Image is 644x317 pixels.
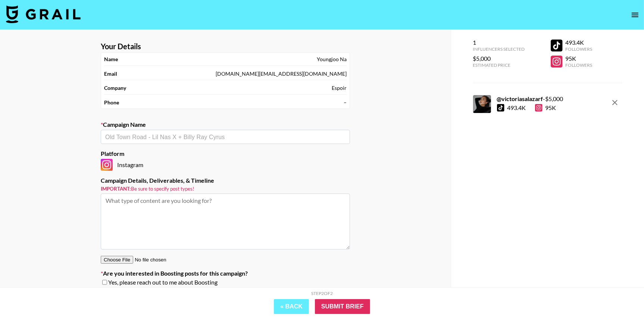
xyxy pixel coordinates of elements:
[101,186,131,192] strong: Important:
[101,159,350,171] div: Instagram
[108,279,218,286] span: Yes, please reach out to me about Boosting
[317,56,347,63] div: Youngjoo Na
[101,270,350,277] label: Are you interested in Boosting posts for this campaign?
[473,55,525,62] div: $5,000
[311,291,333,296] div: Step 2 of 2
[473,46,525,52] div: Influencers Selected
[104,56,118,63] strong: Name
[104,99,119,106] strong: Phone
[607,95,622,110] button: remove
[535,104,556,112] div: 95K
[101,121,350,128] label: Campaign Name
[101,150,350,157] label: Platform
[566,62,593,68] div: Followers
[101,42,141,51] strong: Your Details
[6,5,81,23] img: Grail Talent
[497,95,543,102] strong: @ victoriasalazarf
[332,85,347,91] div: Espoir
[104,85,126,91] strong: Company
[566,55,593,62] div: 95K
[473,39,525,46] div: 1
[101,186,350,192] small: Be sure to specify post types!
[104,70,117,77] strong: Email
[315,299,370,314] input: Submit Brief
[507,104,526,112] div: 493.4K
[473,62,525,68] div: Estimated Price
[274,299,309,314] button: « Back
[628,7,643,22] button: open drawer
[216,70,347,77] div: [DOMAIN_NAME][EMAIL_ADDRESS][DOMAIN_NAME]
[344,99,347,106] div: –
[101,159,113,171] img: Instagram
[566,46,593,52] div: Followers
[101,177,350,184] label: Campaign Details, Deliverables, & Timeline
[566,39,593,46] div: 493.4K
[497,95,563,103] div: - $ 5,000
[105,133,346,141] input: Old Town Road - Lil Nas X + Billy Ray Cyrus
